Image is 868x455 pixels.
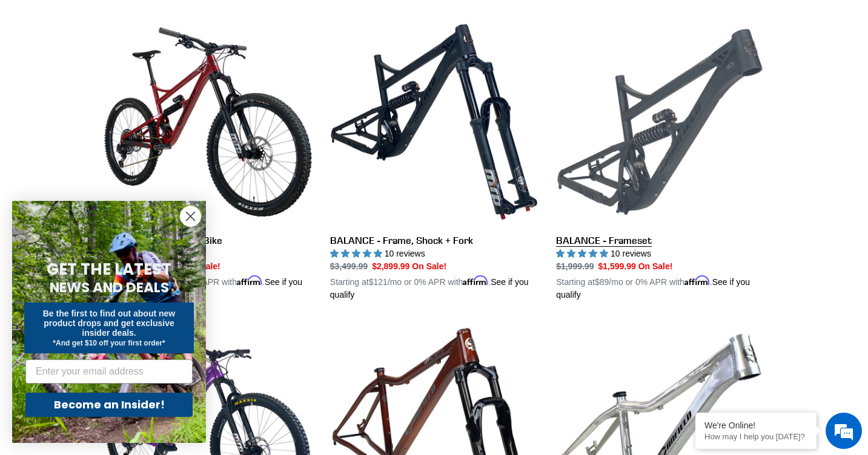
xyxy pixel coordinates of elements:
[180,206,201,227] button: Close dialog
[13,67,31,85] div: Navigation go back
[43,309,176,338] span: Be the first to find out about new product drops and get exclusive insider deals.
[70,152,167,275] span: We're online!
[39,61,69,91] img: d_696896380_company_1647369064580_696896380
[199,6,228,35] div: Minimize live chat window
[53,339,165,347] span: *And get $10 off your first order*
[47,258,171,280] span: GET THE LATEST
[704,421,807,430] div: We're Online!
[25,393,193,417] button: Become an Insider!
[6,330,231,373] textarea: Type your message and hit 'Enter'
[704,432,807,441] p: How may I help you today?
[25,359,193,384] input: Enter your email address
[50,278,169,297] span: NEWS AND DEALS
[81,68,222,83] div: Chat with us now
